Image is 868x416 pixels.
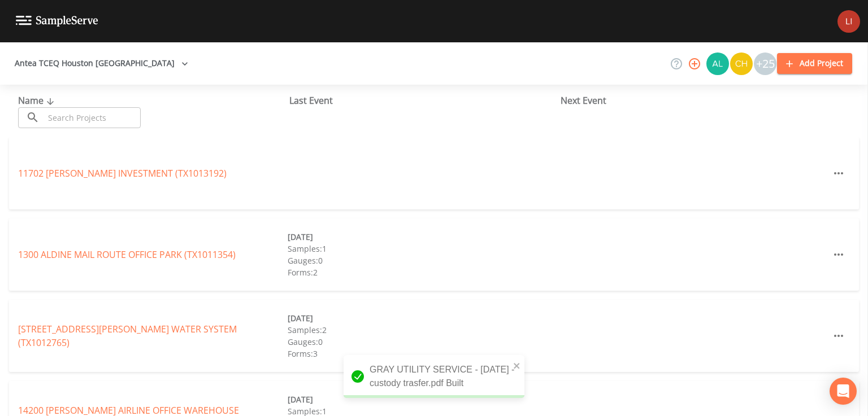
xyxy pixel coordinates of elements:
[730,52,753,75] div: Charles Medina
[288,243,557,255] div: Samples: 1
[837,10,860,33] img: e1cb15338d9faa5df36971f19308172f
[289,94,561,107] div: Last Event
[830,378,857,405] div: Open Intercom Messenger
[561,94,832,107] div: Next Event
[18,248,236,261] a: 1300 ALDINE MAIL ROUTE OFFICE PARK (TX1011354)
[288,336,557,348] div: Gauges: 0
[777,53,852,74] button: Add Project
[10,53,193,74] button: Antea TCEQ Houston [GEOGRAPHIC_DATA]
[44,107,141,128] input: Search Projects
[288,393,557,405] div: [DATE]
[706,52,729,75] img: 30a13df2a12044f58df5f6b7fda61338
[288,348,557,360] div: Forms: 3
[18,323,237,349] a: [STREET_ADDRESS][PERSON_NAME] WATER SYSTEM (TX1012765)
[18,94,57,107] span: Name
[288,312,557,324] div: [DATE]
[288,266,557,278] div: Forms: 2
[16,16,98,27] img: logo
[288,255,557,266] div: Gauges: 0
[513,358,521,372] button: close
[730,52,753,75] img: c74b8b8b1c7a9d34f67c5e0ca157ed15
[18,167,227,179] a: 11702 [PERSON_NAME] INVESTMENT (TX1013192)
[288,324,557,336] div: Samples: 2
[706,52,730,75] div: Alaina Hahn
[344,355,524,398] div: GRAY UTILITY SERVICE - [DATE] - custody trasfer.pdf Built
[754,52,776,75] div: +25
[288,231,557,243] div: [DATE]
